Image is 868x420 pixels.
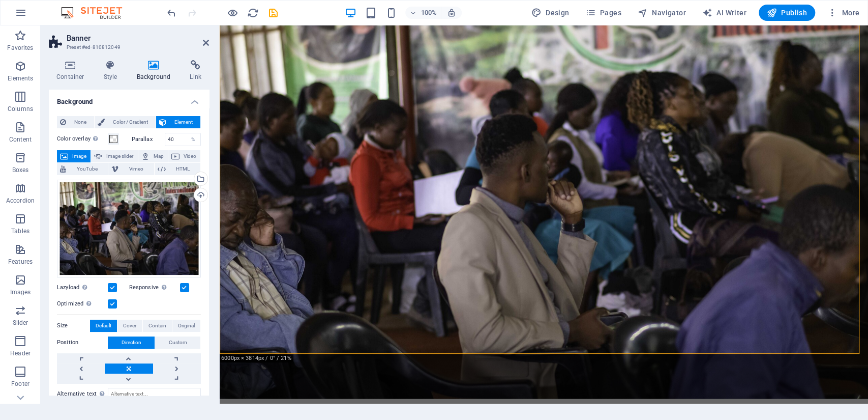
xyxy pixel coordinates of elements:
span: Navigator [638,8,686,18]
button: Navigator [634,5,690,21]
i: On resize automatically adjust zoom level to fit chosen device. [447,8,456,17]
button: None [57,116,94,128]
button: More [823,5,863,21]
span: Contain [148,320,166,332]
button: Contain [143,320,172,332]
span: More [827,8,859,18]
button: Pages [581,5,625,21]
button: Publish [759,5,815,21]
h2: Banner [67,34,209,43]
span: Publish [767,8,807,18]
span: Element [169,116,197,128]
i: Undo: Change image (Ctrl+Z) [166,7,177,19]
label: Responsive [129,282,180,294]
button: HTML [155,163,200,175]
span: Map [153,150,165,162]
p: Elements [8,74,34,82]
span: Image [71,150,87,162]
span: Pages [585,8,621,18]
h4: Container [49,60,96,81]
button: reload [247,7,259,19]
label: Size [57,320,90,332]
p: Slider [13,319,28,327]
input: Alternative text... [108,388,201,400]
span: Vimeo [122,163,151,175]
p: Features [8,258,33,266]
button: undo [165,7,177,19]
button: Vimeo [108,163,154,175]
img: Editor Logo [58,7,135,19]
button: Color / Gradient [95,116,156,128]
label: Color overlay [57,133,108,145]
span: Direction [122,337,141,349]
span: Default [96,320,111,332]
span: Custom [169,337,187,349]
span: YouTube [69,163,105,175]
p: Header [10,349,31,357]
label: Lazyload [57,282,108,294]
div: Design (Ctrl+Alt+Y) [527,5,574,21]
label: Position [57,337,108,349]
button: Map [138,150,168,162]
p: Favorites [7,44,33,52]
span: Video [183,150,197,162]
h3: Preset #ed-810812049 [67,43,189,52]
span: Image slider [105,150,134,162]
button: Default [90,320,117,332]
button: AI Writer [698,5,751,21]
p: Tables [11,227,29,235]
p: Images [10,288,31,296]
p: Accordion [6,197,35,205]
label: Alternative text [57,388,108,400]
div: EasterSaturday77-lfFVqHsLuoTlEXj8eUdi_A.jpg [57,180,201,277]
i: Save (Ctrl+S) [267,7,279,19]
button: Design [527,5,574,21]
button: Original [172,320,200,332]
button: Cover [117,320,142,332]
button: Image slider [91,150,137,162]
p: Content [9,135,32,144]
span: HTML [169,163,197,175]
div: % [186,133,200,146]
h6: 100% [421,7,437,19]
button: Direction [108,337,155,349]
p: Footer [11,380,29,388]
span: Cover [123,320,136,332]
i: Reload page [247,7,259,19]
span: Color / Gradient [108,116,153,128]
span: Design [531,8,570,18]
span: Original [178,320,195,332]
button: YouTube [57,163,108,175]
label: Parallax [132,136,165,142]
label: Optimized [57,298,108,310]
button: Custom [155,337,200,349]
button: Click here to leave preview mode and continue editing [226,7,238,19]
span: None [69,116,91,128]
button: Video [168,150,200,162]
h4: Background [129,60,183,81]
button: save [267,7,279,19]
p: Columns [8,105,33,113]
button: Element [156,116,200,128]
h4: Background [49,90,209,108]
button: 100% [405,7,441,19]
h4: Link [182,60,209,81]
button: Image [57,150,91,162]
p: Boxes [12,166,29,174]
h4: Style [96,60,129,81]
span: AI Writer [702,8,746,18]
